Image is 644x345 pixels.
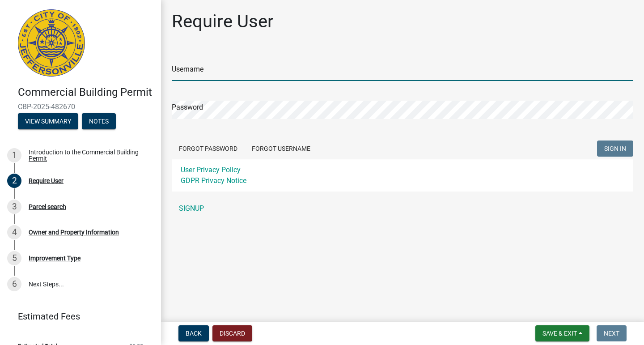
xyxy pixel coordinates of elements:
wm-modal-confirm: Summary [18,118,78,125]
a: User Privacy Policy [181,166,241,174]
div: Require User [29,178,64,184]
span: Back [186,330,202,337]
button: SIGN IN [597,141,633,157]
a: GDPR Privacy Notice [181,176,246,185]
span: Next [604,330,619,337]
button: Discard [212,325,252,341]
span: Save & Exit [542,330,577,337]
span: SIGN IN [604,145,626,152]
h1: Require User [172,11,274,32]
div: Owner and Property Information [29,229,119,235]
div: 3 [7,200,21,214]
div: Improvement Type [29,255,80,261]
button: Forgot Password [172,141,245,157]
a: SIGNUP [172,200,633,217]
h4: Commercial Building Permit [18,86,154,99]
div: 4 [7,225,21,239]
div: 1 [7,148,21,162]
div: 6 [7,277,21,291]
button: Back [178,325,209,341]
button: Next [597,325,627,341]
wm-modal-confirm: Notes [82,118,116,125]
img: City of Jeffersonville, Indiana [18,9,85,77]
a: Estimated Fees [7,307,147,325]
button: Forgot Username [245,141,318,157]
button: Save & Exit [535,325,589,341]
button: Notes [82,113,116,129]
div: 2 [7,174,21,188]
button: View Summary [18,113,78,129]
span: CBP-2025-482670 [18,102,143,111]
div: 5 [7,251,21,265]
div: Introduction to the Commercial Building Permit [29,149,147,162]
div: Parcel search [29,204,66,210]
